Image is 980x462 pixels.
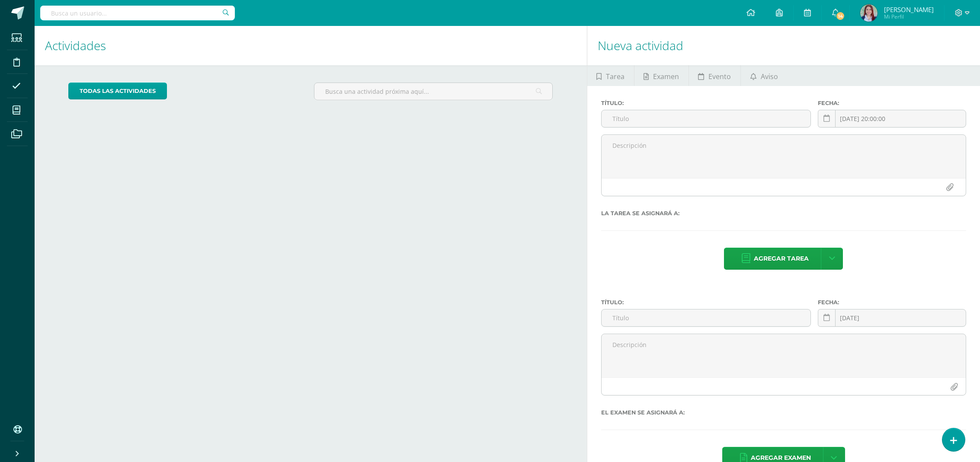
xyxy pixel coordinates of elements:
label: La tarea se asignará a: [601,210,967,217]
label: Fecha: [818,100,966,106]
span: Evento [708,66,731,87]
span: 14 [836,11,845,21]
label: Título: [601,100,811,106]
input: Fecha de entrega [818,309,966,326]
h1: Nueva actividad [598,26,970,65]
input: Fecha de entrega [818,110,966,127]
a: Tarea [587,65,634,86]
label: Fecha: [818,299,966,306]
span: Examen [653,66,679,87]
input: Busca un usuario... [40,6,235,20]
a: Evento [689,65,740,86]
label: El examen se asignará a: [601,409,967,416]
span: Agregar tarea [754,248,809,269]
input: Título [602,110,811,127]
img: d7be4c7264bbc3b84d6a485b397438d1.png [860,4,878,22]
span: Tarea [606,66,625,87]
input: Título [602,309,811,326]
span: [PERSON_NAME] [884,5,934,14]
span: Aviso [761,66,778,87]
span: Mi Perfil [884,13,934,20]
h1: Actividades [45,26,576,65]
a: todas las Actividades [68,83,167,99]
a: Examen [634,65,689,86]
label: Título: [601,299,811,306]
input: Busca una actividad próxima aquí... [314,83,552,100]
a: Aviso [741,65,787,86]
